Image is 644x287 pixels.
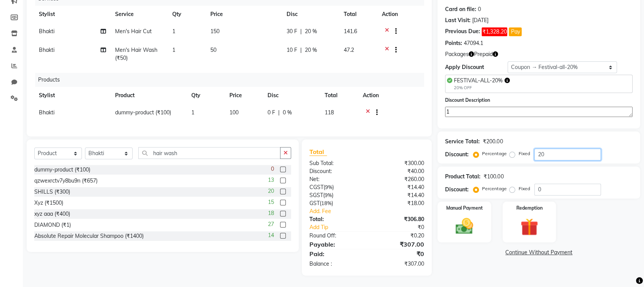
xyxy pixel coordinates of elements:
[309,192,323,199] span: SGST
[367,183,430,191] div: ₹14.40
[115,46,157,61] span: Men's Hair Wash (₹50)
[304,159,367,167] div: Sub Total:
[518,150,530,157] label: Fixed
[34,6,111,23] th: Stylist
[518,185,530,192] label: Fixed
[268,231,274,239] span: 14
[445,63,508,71] div: Apply Discount
[287,46,297,54] span: 10 F
[210,28,219,35] span: 150
[454,77,503,84] span: FESTIVAL-ALL-20%
[304,167,367,175] div: Discount:
[263,87,320,104] th: Disc
[367,249,430,258] div: ₹0
[358,87,424,104] th: Action
[35,73,430,87] div: Products
[268,187,274,195] span: 20
[516,205,542,212] label: Redemption
[377,223,430,231] div: ₹0
[367,232,430,240] div: ₹0.20
[39,46,54,53] span: Bhakti
[172,28,175,35] span: 1
[445,50,469,58] span: Packages
[39,109,54,116] span: Bhakti
[111,87,187,104] th: Product
[268,109,275,117] span: 0 F
[304,260,367,268] div: Balance :
[34,210,70,218] div: xyz aaa (₹400)
[377,6,424,23] th: Action
[111,6,168,23] th: Service
[320,87,358,104] th: Total
[305,46,317,54] span: 20 %
[34,221,71,229] div: DIAMOND (₹1)
[454,85,509,91] div: 20% OFF
[367,260,430,268] div: ₹307.00
[278,109,280,117] span: |
[271,165,274,173] span: 0
[445,39,462,47] div: Points:
[482,185,506,192] label: Percentage
[367,175,430,183] div: ₹260.00
[138,147,280,159] input: Search or Scan
[282,6,339,23] th: Disc
[445,151,469,159] div: Discount:
[304,207,430,215] a: Add. Fee
[445,186,469,194] div: Discount:
[450,216,479,236] img: _cash.svg
[304,183,367,191] div: ( )
[339,6,377,23] th: Total
[515,216,543,238] img: _gift.svg
[304,240,367,249] div: Payable:
[321,200,332,206] span: 18%
[309,184,324,191] span: CGST
[478,5,481,13] div: 0
[439,249,639,257] a: Continue Without Payment
[367,191,430,199] div: ₹14.40
[34,188,70,196] div: SHILLS (₹300)
[268,209,274,217] span: 18
[367,199,430,207] div: ₹18.00
[191,109,194,116] span: 1
[367,159,430,167] div: ₹300.00
[367,167,430,175] div: ₹40.00
[474,50,493,58] span: Prepaid
[268,198,274,206] span: 15
[268,220,274,228] span: 27
[229,109,239,116] span: 100
[34,199,63,207] div: Xyz (₹1500)
[344,28,357,35] span: 141.6
[344,46,354,53] span: 47.2
[39,28,54,35] span: Bhakti
[305,27,317,35] span: 20 %
[268,176,274,184] span: 13
[445,97,490,104] label: Discount Description
[283,109,292,117] span: 0 %
[34,166,90,174] div: dummy-product (₹100)
[34,87,111,104] th: Stylist
[509,27,522,36] button: Pay
[304,199,367,207] div: ( )
[34,232,144,240] div: Absolute Repair Molecular Shampoo (₹1400)
[325,109,334,116] span: 118
[325,192,332,198] span: 9%
[287,27,297,35] span: 30 F
[168,6,206,23] th: Qty
[367,215,430,223] div: ₹306.80
[445,27,480,36] div: Previous Due:
[304,249,367,258] div: Paid:
[304,215,367,223] div: Total:
[325,184,332,190] span: 9%
[115,28,152,35] span: Men's Hair Cut
[304,223,377,231] a: Add Tip
[187,87,225,104] th: Qty
[304,232,367,240] div: Round Off:
[445,138,480,146] div: Service Total:
[225,87,263,104] th: Price
[304,175,367,183] div: Net:
[34,177,98,185] div: qzwexrctv7y8bu9n (₹657)
[445,173,481,181] div: Product Total:
[300,46,302,54] span: |
[172,46,175,53] span: 1
[483,138,503,146] div: ₹200.00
